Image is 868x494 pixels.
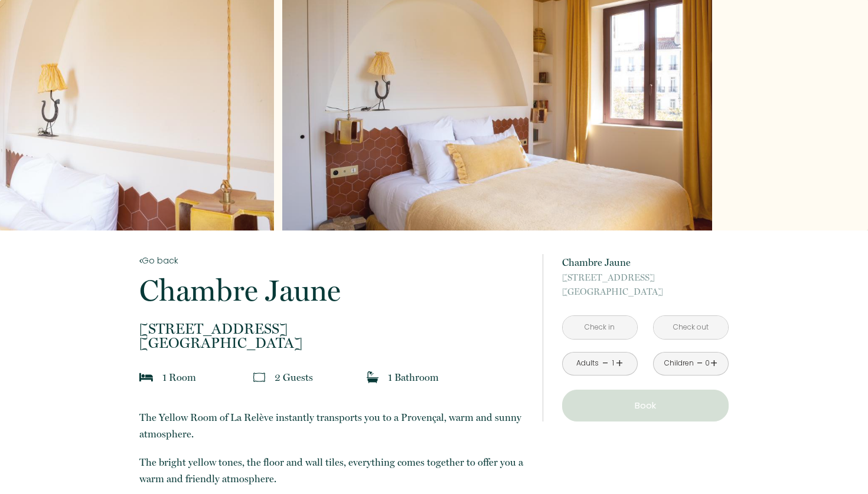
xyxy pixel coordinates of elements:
[710,354,717,373] a: +
[139,322,527,336] span: [STREET_ADDRESS]
[388,369,439,386] p: 1 Bathroom
[309,371,313,383] span: s
[253,371,265,383] img: guests
[704,358,710,369] div: 0
[139,454,527,487] p: The bright yellow tones, the floor and wall tiles, everything comes together to offer you a warm ...
[616,354,623,373] a: +
[664,358,694,369] div: Children
[562,271,729,299] p: [GEOGRAPHIC_DATA]
[139,322,527,350] p: [GEOGRAPHIC_DATA]
[654,316,728,339] input: Check out
[563,316,637,339] input: Check in
[576,358,599,369] div: Adults
[562,390,729,421] button: Book
[139,254,527,267] a: Go back
[610,358,616,369] div: 1
[602,354,609,373] a: -
[562,254,729,271] p: Chambre Jaune
[139,276,527,305] p: Chambre Jaune
[162,369,196,386] p: 1 Room
[275,369,313,386] p: 2 Guest
[562,271,729,285] span: [STREET_ADDRESS]
[139,409,527,442] p: The Yellow Room of La Relève instantly transports you to a Provençal, warm and sunny atmosphere.
[697,354,703,373] a: -
[566,399,725,413] p: Book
